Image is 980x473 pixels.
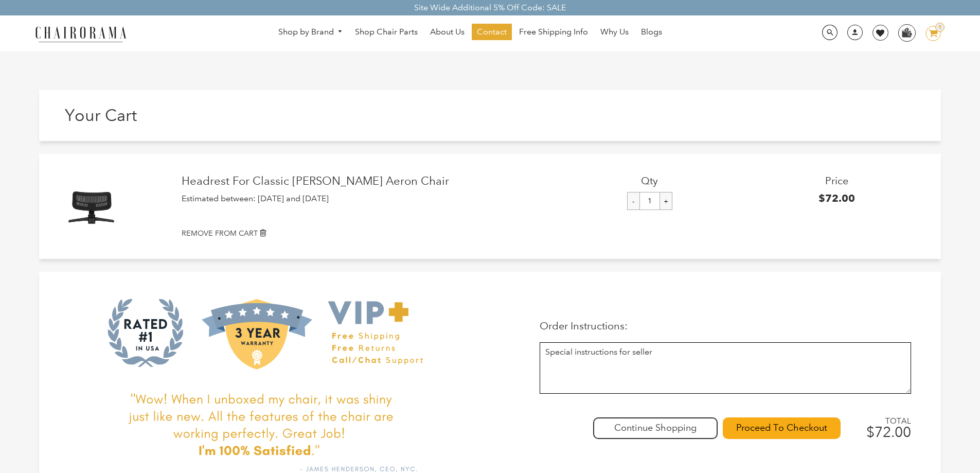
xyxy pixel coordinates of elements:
p: Order Instructions: [540,320,911,332]
input: - [627,192,640,210]
span: Estimated between: [DATE] and [DATE] [182,194,329,203]
span: Free Shipping Info [519,27,588,38]
a: Shop by Brand [273,24,348,40]
div: 1 [935,23,945,32]
nav: DesktopNavigation [176,24,764,43]
span: Blogs [641,27,662,38]
a: 1 [918,26,941,41]
small: REMOVE FROM CART [182,229,258,238]
span: $72.00 [818,192,855,204]
a: Contact [472,24,512,40]
a: REMOVE FROM CART [182,228,931,239]
div: Continue Shopping [593,417,718,439]
input: Proceed To Checkout [723,417,841,439]
a: Blogs [636,24,667,40]
span: TOTAL [861,416,911,426]
span: Contact [477,27,507,38]
h3: Price [743,174,931,187]
img: chairorama [29,25,132,43]
a: Headrest For Classic [PERSON_NAME] Aeron Chair [182,174,556,188]
span: Shop Chair Parts [355,27,418,38]
span: About Us [430,27,465,38]
img: WhatsApp_Image_2024-07-12_at_16.23.01.webp [899,25,915,40]
h1: Your Cart [65,106,490,125]
span: $72.00 [866,424,911,441]
img: Headrest For Classic Herman Miller Aeron Chair [57,182,130,231]
a: Why Us [595,24,634,40]
a: Shop Chair Parts [350,24,423,40]
input: + [660,192,672,210]
h3: Qty [556,174,743,187]
span: Why Us [600,27,629,38]
a: About Us [425,24,470,40]
a: Free Shipping Info [514,24,593,40]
